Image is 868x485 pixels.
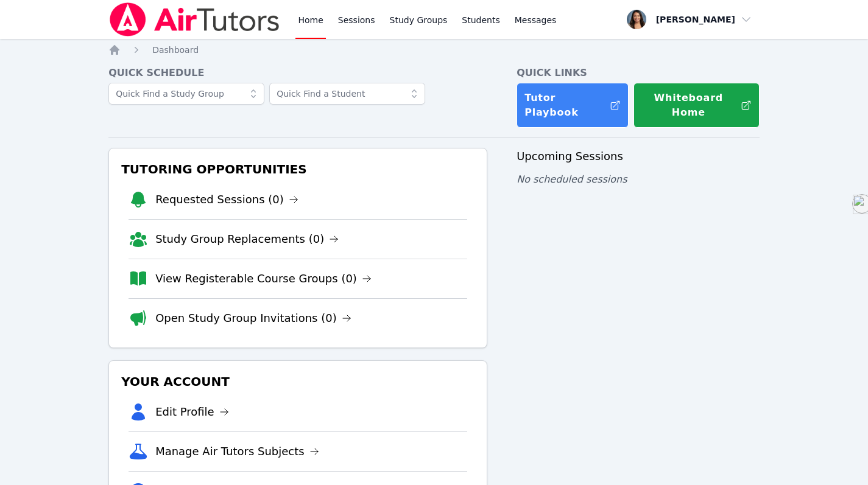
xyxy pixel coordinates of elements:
img: Air Tutors [108,2,281,37]
a: Requested Sessions (0) [155,191,298,208]
h3: Tutoring Opportunities [119,158,477,180]
h4: Quick Schedule [108,66,487,80]
a: Open Study Group Invitations (0) [155,310,351,327]
button: Whiteboard Home [633,83,760,128]
input: Quick Find a Student [269,83,425,105]
h3: Upcoming Sessions [517,148,760,165]
input: Quick Find a Study Group [108,83,264,105]
a: Study Group Replacements (0) [155,231,339,248]
span: Messages [515,14,557,26]
a: Edit Profile [155,403,229,420]
span: Dashboard [152,45,199,55]
a: Dashboard [152,44,199,56]
a: View Registerable Course Groups (0) [155,270,372,287]
a: Tutor Playbook [517,83,628,128]
a: Manage Air Tutors Subjects [155,443,319,460]
h3: Your Account [119,371,477,393]
span: No scheduled sessions [517,173,627,185]
nav: Breadcrumb [108,44,760,56]
h4: Quick Links [517,66,760,80]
